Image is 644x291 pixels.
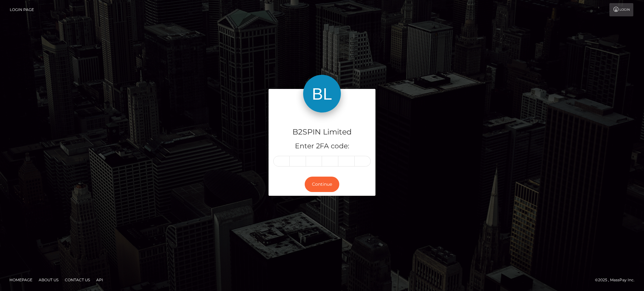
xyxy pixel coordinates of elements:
[62,275,92,285] a: Contact Us
[10,3,34,16] a: Login Page
[303,75,341,113] img: B2SPIN Limited
[609,3,633,16] a: Login
[36,275,61,285] a: About Us
[7,275,35,285] a: Homepage
[595,277,639,283] div: © 2025 , MassPay Inc.
[94,275,106,285] a: API
[273,127,371,138] h4: B2SPIN Limited
[273,141,371,151] h5: Enter 2FA code:
[305,177,339,192] button: Continue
